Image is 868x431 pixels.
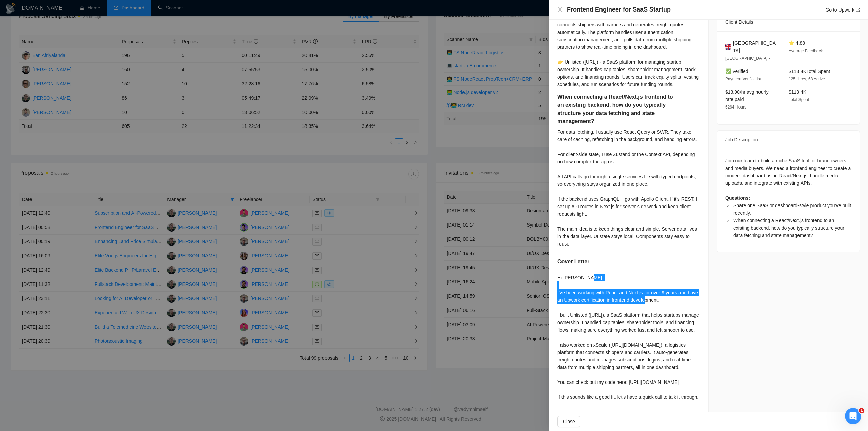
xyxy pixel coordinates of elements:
[725,105,746,110] span: 5264 Hours
[557,128,700,248] div: For data fetching, I usually use React Query or SWR. They take care of caching, refetching in the...
[733,218,844,238] span: When connecting a React/Next.js frontend to an existing backend, how do you typically structure y...
[825,7,860,13] a: Go to Upworkexport
[789,40,805,46] span: ⭐ 4.88
[725,157,851,239] div: Join our team to build a niche SaaS tool for brand owners and media buyers. We need a frontend en...
[789,48,823,53] span: Average Feedback
[725,195,750,201] strong: Questions:
[567,5,671,14] h4: Frontend Engineer for SaaS Startup
[557,7,563,13] button: Close
[859,408,864,413] span: 1
[725,13,851,31] div: Client Details
[789,77,825,81] span: 125 Hires, 68 Active
[557,258,589,266] h5: Cover Letter
[789,89,806,95] span: $113.4K
[557,93,679,125] h5: When connecting a React/Next.js frontend to an existing backend, how do you typically structure y...
[557,14,700,88] div: 👉 xScale ([URL][DOMAIN_NAME]) - a logistics SaaS platform that connects shippers with carriers an...
[563,418,575,425] span: Close
[725,56,770,61] span: [GEOGRAPHIC_DATA] -
[845,408,861,424] iframe: Intercom live chat
[725,77,762,81] span: Payment Verification
[856,8,860,12] span: export
[557,274,700,401] div: Hi [PERSON_NAME], I’ve been working with React and Next.js for over 9 years and have an Upwork ce...
[557,416,580,427] button: Close
[789,97,809,102] span: Total Spent
[725,131,851,149] div: Job Description
[725,89,769,102] span: $13.90/hr avg hourly rate paid
[725,68,748,74] span: ✅ Verified
[733,39,778,54] span: [GEOGRAPHIC_DATA]
[733,203,851,216] span: Share one SaaS or dashboard-style product you’ve built recently.
[557,7,563,12] span: close
[725,43,731,51] img: 🇬🇧
[789,68,830,74] span: $113.4K Total Spent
